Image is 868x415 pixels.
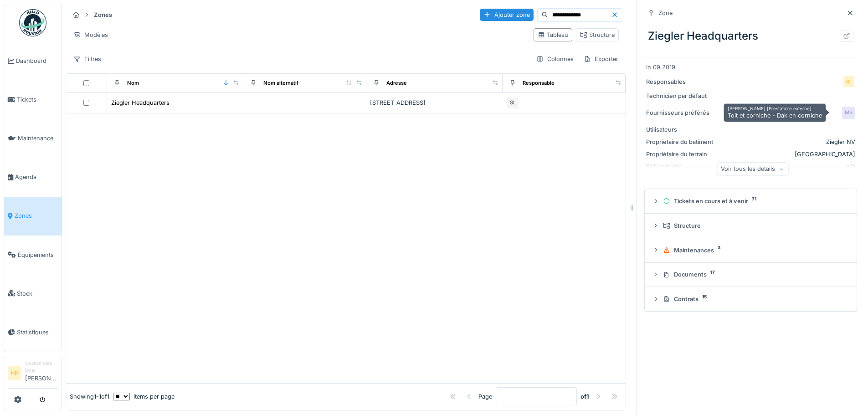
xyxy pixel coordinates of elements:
[728,106,822,111] h6: [PERSON_NAME] [Prestataire externe]
[111,98,169,107] div: Ziegler Headquarters
[532,52,578,66] div: Colonnes
[663,197,846,205] div: Tickets en cours et à venir
[386,79,407,87] div: Adresse
[4,158,62,196] a: Agenda
[648,193,853,210] summary: Tickets en cours et à venir71
[17,328,58,337] span: Statistiques
[19,9,46,36] img: Badge_color-CXgf-gQk.svg
[4,119,62,158] a: Maintenance
[8,366,21,380] li: HP
[648,217,853,234] summary: Structure
[646,63,855,72] div: In 09.2019
[17,95,58,104] span: Tickets
[90,10,116,19] strong: Zones
[826,138,855,146] div: Ziegler NV
[644,24,857,48] div: Ziegler Headquarters
[263,79,298,87] div: Nom alternatif
[663,270,846,279] div: Documents
[663,246,846,255] div: Maintenances
[658,9,673,17] div: Zone
[842,75,855,88] div: SL
[648,291,853,307] summary: Contrats15
[8,360,58,389] a: HP Gestionnaire local[PERSON_NAME]
[127,79,139,87] div: Nom
[580,52,622,66] div: Exporter
[478,392,492,401] div: Page
[15,211,58,220] span: Zones
[580,392,589,401] strong: of 1
[717,162,788,175] div: Voir tous les détails
[724,103,826,122] div: Toit et corniche - Dak en corniche
[25,360,58,386] li: [PERSON_NAME]
[718,150,855,159] div: [GEOGRAPHIC_DATA]
[663,221,846,230] div: Structure
[4,313,62,352] a: Statistiques
[4,41,62,80] a: Dashboard
[646,92,714,100] div: Technicien par défaut
[646,150,714,159] div: Propriétaire du terrain
[113,392,175,401] div: items per page
[480,9,534,21] div: Ajouter zone
[370,98,499,107] div: [STREET_ADDRESS]
[25,360,58,374] div: Gestionnaire local
[4,80,62,119] a: Tickets
[648,242,853,259] summary: Maintenances3
[842,107,855,119] div: MB
[538,31,568,39] div: Tableau
[69,28,112,41] div: Modèles
[69,52,105,66] div: Filtres
[4,274,62,313] a: Stock
[4,236,62,274] a: Équipements
[16,56,58,65] span: Dashboard
[646,108,714,117] div: Fournisseurs préférés
[523,79,555,87] div: Responsable
[648,266,853,283] summary: Documents17
[4,197,62,236] a: Zones
[646,77,714,86] div: Responsables
[580,31,615,39] div: Structure
[17,289,58,298] span: Stock
[663,295,846,303] div: Contrats
[646,138,714,146] div: Propriétaire du batiment
[506,97,519,109] div: SL
[70,392,109,401] div: Showing 1 - 1 of 1
[18,134,58,143] span: Maintenance
[18,251,58,259] span: Équipements
[15,173,58,181] span: Agenda
[646,125,714,134] div: Utilisateurs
